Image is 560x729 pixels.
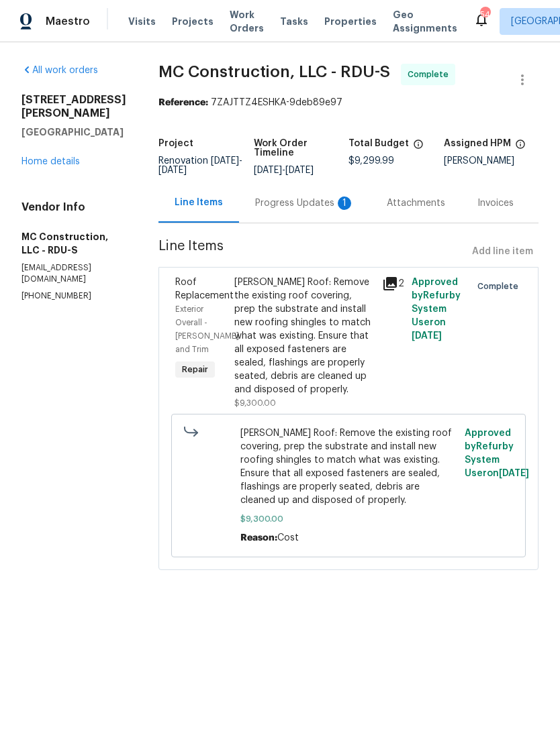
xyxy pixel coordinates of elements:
[348,156,394,166] span: $9,299.99
[280,17,308,26] span: Tasks
[477,197,514,210] div: Invoices
[348,139,409,148] h5: Total Budget
[234,399,276,407] span: $9,300.00
[277,533,299,543] span: Cost
[175,196,223,209] div: Line Items
[46,15,90,28] span: Maestro
[158,64,390,80] span: MC Construction, LLC - RDU-S
[382,276,404,292] div: 2
[21,262,126,285] p: [EMAIL_ADDRESS][DOMAIN_NAME]
[21,230,126,257] h5: MC Construction, LLC - RDU-S
[254,166,314,175] span: -
[234,276,374,396] div: [PERSON_NAME] Roof: Remove the existing roof covering, prep the substrate and install new roofing...
[465,429,529,478] span: Approved by Refurby System User on
[21,157,80,166] a: Home details
[254,166,282,175] span: [DATE]
[21,125,126,139] h5: [GEOGRAPHIC_DATA]
[158,156,242,175] span: -
[338,197,351,210] div: 1
[211,156,239,166] span: [DATE]
[255,197,355,210] div: Progress Updates
[158,239,467,264] span: Line Items
[240,512,457,526] span: $9,300.00
[499,469,529,478] span: [DATE]
[408,68,454,81] span: Complete
[515,139,526,156] span: The hpm assigned to this work order.
[324,15,377,28] span: Properties
[444,139,511,148] h5: Assigned HPM
[128,15,156,28] span: Visits
[480,8,489,21] div: 54
[387,197,445,210] div: Attachments
[158,96,539,109] div: 7ZAJTTZ4ESHKA-9deb89e97
[21,66,98,75] a: All work orders
[477,280,524,293] span: Complete
[285,166,314,175] span: [DATE]
[444,156,539,166] div: [PERSON_NAME]
[412,278,461,341] span: Approved by Refurby System User on
[413,139,424,156] span: The total cost of line items that have been proposed by Opendoor. This sum includes line items th...
[393,8,457,35] span: Geo Assignments
[175,278,234,300] span: Roof Replacement
[21,290,126,302] p: [PHONE_NUMBER]
[240,427,457,507] span: [PERSON_NAME] Roof: Remove the existing roof covering, prep the substrate and install new roofing...
[412,331,442,341] span: [DATE]
[172,15,214,28] span: Projects
[21,201,126,214] h4: Vendor Info
[254,139,349,158] h5: Work Order Timeline
[158,98,208,107] b: Reference:
[158,156,242,175] span: Renovation
[177,363,214,376] span: Repair
[158,166,187,175] span: [DATE]
[158,139,193,148] h5: Project
[230,8,264,35] span: Work Orders
[240,533,277,543] span: Reason:
[21,93,126,120] h2: [STREET_ADDRESS][PERSON_NAME]
[175,305,239,353] span: Exterior Overall - [PERSON_NAME] and Trim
